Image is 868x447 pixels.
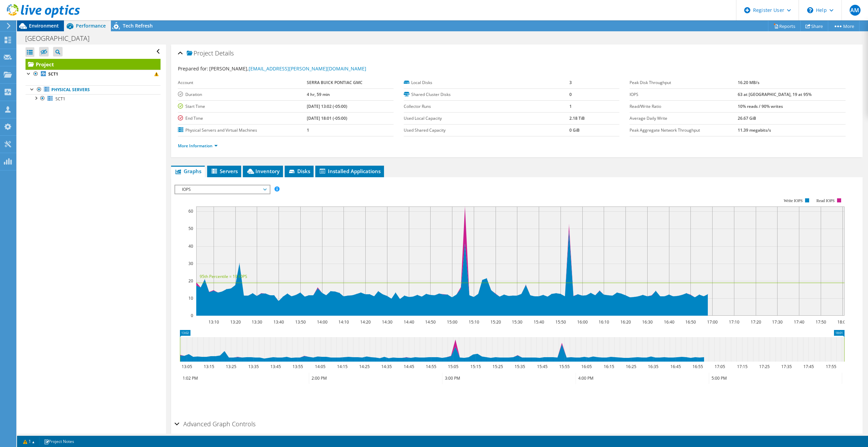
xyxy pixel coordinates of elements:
[295,319,305,325] text: 13:50
[784,198,803,203] text: Write IOPS
[48,71,58,77] b: SCT1
[307,103,347,109] b: [DATE] 13:02 (-05:00)
[174,417,255,431] h2: Advanced Graph Controls
[468,319,479,325] text: 15:10
[251,319,262,325] text: 13:30
[772,319,782,325] text: 17:30
[188,208,193,214] text: 60
[577,319,587,325] text: 16:00
[382,319,392,325] text: 14:30
[307,115,347,121] b: [DATE] 18:01 (-05:00)
[768,21,801,31] a: Reports
[187,50,213,57] span: Project
[569,115,585,121] b: 2.18 TiB
[714,364,725,369] text: 17:05
[490,319,501,325] text: 15:20
[759,364,769,369] text: 17:25
[448,364,458,369] text: 15:05
[630,103,737,110] label: Read/Write Ratio
[642,319,652,325] text: 16:30
[29,22,59,29] span: Environment
[738,92,812,97] b: 63 at [GEOGRAPHIC_DATA], 19 at 95%
[248,364,258,369] text: 13:35
[692,364,703,369] text: 16:55
[737,364,747,369] text: 17:15
[403,364,414,369] text: 14:45
[26,70,161,79] a: SCT1
[26,59,161,70] a: Project
[292,364,303,369] text: 13:55
[246,168,280,175] span: Inventory
[178,65,208,72] label: Prepared for:
[581,364,591,369] text: 16:05
[425,319,435,325] text: 14:50
[803,364,814,369] text: 17:45
[670,364,681,369] text: 16:45
[76,22,106,29] span: Performance
[307,80,363,85] b: SERRA BUICK PONTIAC GMC
[620,319,631,325] text: 16:20
[178,115,307,122] label: End Time
[447,319,457,325] text: 15:00
[630,91,737,98] label: IOPS
[738,115,756,121] b: 26.67 GiB
[359,364,369,369] text: 14:25
[26,85,161,94] a: Physical Servers
[307,127,309,133] b: 1
[825,364,836,369] text: 17:55
[178,103,307,110] label: Start Time
[188,226,193,231] text: 50
[188,261,193,266] text: 30
[288,168,310,175] span: Disks
[794,319,804,325] text: 17:40
[425,364,436,369] text: 14:55
[337,364,347,369] text: 14:15
[729,319,739,325] text: 17:10
[559,364,569,369] text: 15:55
[338,319,349,325] text: 14:10
[249,65,366,72] a: [EMAIL_ADDRESS][PERSON_NAME][DOMAIN_NAME]
[270,364,281,369] text: 13:45
[203,364,214,369] text: 13:15
[174,168,201,175] span: Graphs
[178,91,307,98] label: Duration
[226,364,236,369] text: 13:25
[537,364,547,369] text: 15:45
[403,319,414,325] text: 14:40
[230,319,240,325] text: 13:20
[181,364,192,369] text: 13:05
[26,94,161,103] a: SCT1
[307,92,330,97] b: 4 hr, 59 min
[800,21,828,31] a: Share
[569,92,572,97] b: 0
[807,7,813,13] svg: \n
[39,437,79,446] a: Project Notes
[360,319,370,325] text: 14:20
[738,103,783,109] b: 10% reads / 90% writes
[178,143,218,149] a: More Information
[738,127,771,133] b: 11.39 megabits/s
[648,364,658,369] text: 16:35
[514,364,525,369] text: 15:35
[828,21,859,31] a: More
[707,319,717,325] text: 17:00
[179,185,266,194] span: IOPS
[381,364,391,369] text: 14:35
[664,319,674,325] text: 16:40
[685,319,696,325] text: 16:50
[178,127,307,134] label: Physical Servers and Virtual Machines
[211,168,238,175] span: Servers
[404,115,569,122] label: Used Local Capacity
[815,319,826,325] text: 17:50
[404,91,569,98] label: Shared Cluster Disks
[492,364,503,369] text: 15:25
[404,127,569,134] label: Used Shared Capacity
[123,22,153,29] span: Tech Refresh
[816,198,835,203] text: Read IOPS
[22,35,100,42] h1: [GEOGRAPHIC_DATA]
[188,243,193,249] text: 40
[200,274,247,279] text: 95th Percentile = 19 IOPS
[404,103,569,110] label: Collector Runs
[738,80,759,85] b: 16.20 MB/s
[837,319,848,325] text: 18:00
